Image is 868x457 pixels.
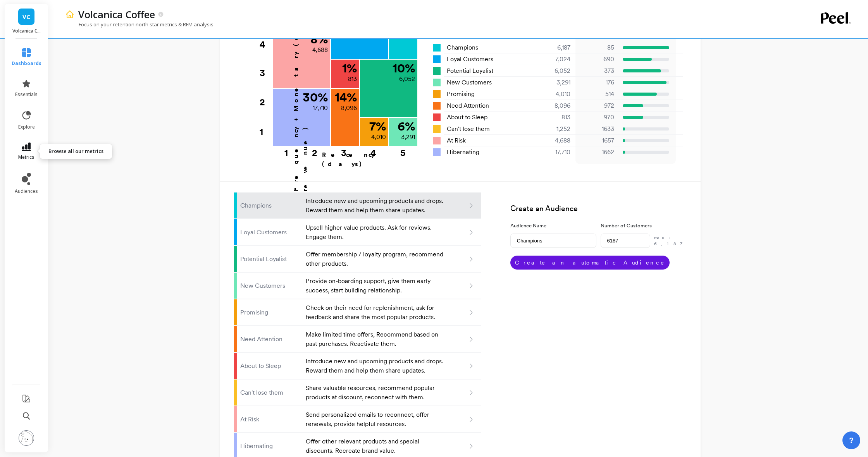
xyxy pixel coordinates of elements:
[270,147,302,155] div: 1
[388,147,417,155] div: 5
[447,101,489,110] span: Need Attention
[341,103,357,113] p: 8,096
[240,201,301,210] p: Champions
[371,132,386,142] p: 4,010
[22,12,30,21] span: VC
[447,78,492,87] span: New Customers
[312,45,328,55] p: 4,688
[18,124,35,130] span: explore
[240,254,301,264] p: Potential Loyalist
[525,43,580,52] div: 6,187
[306,303,445,322] p: Check on their need for replenishment, ask for feedback and share the most popular products.
[525,136,580,145] div: 4,688
[580,55,614,64] p: 690
[348,74,357,84] p: 813
[580,78,614,87] p: 176
[447,148,479,157] span: Hibernating
[525,78,580,87] div: 3,291
[12,60,41,67] span: dashboards
[306,196,445,215] p: Introduce new and upcoming products and drops. Reward them and help them share updates.
[313,103,328,113] p: 17,710
[306,410,445,429] p: Send personalized emails to reconnect, offer renewals, provide helpful resources.
[18,154,34,160] span: metrics
[306,250,445,268] p: Offer membership / loyalty program, recommend other products.
[300,147,329,155] div: 2
[525,124,580,134] div: 1,252
[240,308,301,317] p: Promising
[580,124,614,134] p: 1633
[369,120,386,132] p: 7 %
[335,91,357,103] p: 14 %
[15,91,38,98] span: essentials
[525,66,580,76] div: 6,052
[306,357,445,375] p: Introduce new and upcoming products and drops. Reward them and help them share updates.
[306,223,445,242] p: Upsell higher value products. Ask for reviews. Engage them.
[654,234,687,247] p: max: 6,187
[240,415,301,424] p: At Risk
[447,66,493,76] span: Potential Loyalist
[240,335,301,344] p: Need Attention
[580,43,614,52] p: 85
[842,431,860,449] button: ?
[342,62,357,74] p: 1 %
[580,89,614,99] p: 514
[525,89,580,99] div: 4,010
[580,148,614,157] p: 1662
[393,62,415,74] p: 10 %
[510,256,670,270] button: Create an automatic Audience
[398,120,415,132] p: 6 %
[580,66,614,76] p: 373
[65,10,74,19] img: header icon
[601,222,687,230] label: Number of Customers
[240,228,301,237] p: Loyal Customers
[310,33,328,45] p: 8 %
[306,437,445,455] p: Offer other relevant products and special discounts. Recreate brand value.
[306,383,445,402] p: Share valuable resources, recommend popular products at discount, reconnect with them.
[525,148,580,157] div: 17,710
[580,136,614,145] p: 1657
[260,30,272,59] div: 4
[306,330,445,349] p: Make limited time offers, Recommend based on past purchases. Reactivate them.
[65,21,214,28] p: Focus on your retention north star metrics & RFM analysis
[78,8,155,21] p: Volcanica Coffee
[447,43,478,52] span: Champions
[329,147,358,155] div: 3
[260,117,272,147] div: 1
[399,74,415,84] p: 6,052
[260,88,272,117] div: 2
[447,89,475,99] span: Promising
[510,203,687,215] h3: Create an Audience
[306,277,445,295] p: Provide on-boarding support, give them early success, start building relationship.
[510,234,596,248] input: e.g. Black friday
[15,188,38,194] span: audiences
[12,28,41,34] p: Volcanica Coffee
[525,55,580,64] div: 7,024
[240,281,301,290] p: New Customers
[260,59,272,88] div: 3
[447,136,466,145] span: At Risk
[580,101,614,110] p: 972
[322,150,417,169] p: Recency (days)
[401,132,415,142] p: 3,291
[447,124,490,134] span: Can't lose them
[447,55,493,64] span: Loyal Customers
[510,222,596,230] label: Audience Name
[19,430,34,446] img: profile picture
[303,91,328,103] p: 30 %
[849,435,854,446] span: ?
[525,101,580,110] div: 8,096
[240,361,301,371] p: About to Sleep
[240,388,301,397] p: Can't lose them
[580,113,614,122] p: 970
[358,147,388,155] div: 4
[447,113,487,122] span: About to Sleep
[525,113,580,122] div: 813
[601,234,650,248] input: e.g. 500
[240,442,301,451] p: Hibernating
